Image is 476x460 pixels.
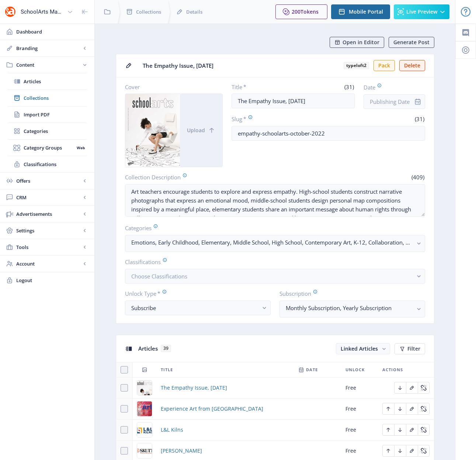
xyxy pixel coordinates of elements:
div: SchoolArts Magazine [21,4,64,20]
button: Upload [180,94,222,167]
span: (31) [343,83,355,91]
span: Advertisements [16,210,81,218]
span: Tools [16,243,81,251]
span: CRM [16,194,81,201]
span: Upload [187,127,205,133]
span: Collections [24,94,87,102]
button: 200Tokens [275,4,327,19]
img: properties.app_icon.png [4,6,16,18]
nb-select-label: Emotions, Early Childhood, Elementary, Middle School, High School, Contemporary Art, K-12, Collab... [131,238,413,247]
a: Classifications [7,156,87,172]
span: Choose Classifications [131,273,187,280]
button: Delete [399,60,425,71]
button: Subscribe [125,301,271,315]
button: Monthly Subscription, Yearly Subscription [279,301,425,317]
a: Edit page [406,384,418,391]
button: Open in Editor [330,37,384,48]
button: Pack [373,60,395,71]
button: Choose Classifications [125,269,425,284]
a: Experience Art from [GEOGRAPHIC_DATA] [161,404,263,413]
span: Generate Post [393,39,430,45]
span: Classifications [24,161,87,168]
span: Live Preview [406,9,437,15]
label: Subscription [279,289,419,298]
span: Filter [407,346,420,352]
span: Unlock [345,365,365,374]
label: Classifications [125,258,419,266]
a: Edit page [394,426,406,433]
label: Cover [125,83,217,91]
td: Free [341,398,378,419]
a: Import PDF [7,106,87,123]
a: Category GroupsWeb [7,140,87,156]
a: Articles [7,73,87,89]
span: Import PDF [24,111,87,118]
button: Filter [395,343,425,354]
span: Branding [16,45,81,52]
a: The Empathy Issue, [DATE] [161,383,227,392]
span: Offers [16,177,81,185]
span: Open in Editor [343,39,379,45]
button: Live Preview [394,4,449,19]
a: Edit page [418,426,430,433]
input: Publishing Date [364,94,425,109]
label: Date [364,83,419,91]
span: Dashboard [16,28,88,35]
label: Categories [125,224,419,232]
td: Free [341,378,378,398]
button: Emotions, Early Childhood, Elementary, Middle School, High School, Contemporary Art, K-12, Collab... [125,235,425,252]
a: Edit page [406,426,418,433]
nb-badge: Web [74,144,87,151]
a: Edit page [394,384,406,391]
input: this-is-how-a-slug-looks-like [232,126,425,141]
a: Edit page [418,384,430,391]
span: Logout [16,277,88,284]
span: Settings [16,227,81,234]
button: Linked Articles [336,343,390,354]
label: Collection Description [125,173,272,181]
a: Edit page [394,405,406,412]
span: Mobile Portal [349,9,383,15]
a: L&L Kilns [161,425,183,434]
span: Content [16,61,81,69]
img: 77909425-a7a7-4633-875e-3d833c5ea76a.png [137,380,152,395]
span: Title [161,365,173,374]
label: Unlock Type [125,289,265,298]
span: Actions [382,365,403,374]
a: Edit page [382,405,394,412]
span: Articles [24,78,87,85]
img: 9ead8786-8b6f-4a98-ba91-6d150f85393c.png [137,401,152,416]
span: Tokens [300,8,319,15]
a: Edit page [406,405,418,412]
nb-select-label: Monthly Subscription, Yearly Subscription [286,303,413,312]
span: Articles [138,345,158,352]
label: Title [232,83,290,91]
span: The Empathy Issue, [DATE] [143,62,338,70]
span: Account [16,260,81,267]
nb-icon: info [414,98,421,105]
a: Collections [7,90,87,106]
span: Linked Articles [341,345,378,352]
span: (409) [410,173,425,181]
button: Generate Post [389,37,434,48]
a: Categories [7,123,87,139]
span: Collections [136,8,161,15]
span: Category Groups [24,144,74,151]
span: Categories [24,127,87,135]
label: Slug [232,115,325,123]
a: Edit page [418,405,430,412]
td: Free [341,419,378,440]
div: Subscribe [131,303,258,312]
input: Type Collection Title ... [232,94,355,108]
b: typeloft2 [344,62,369,69]
span: Date [306,365,318,374]
span: (31) [414,115,425,123]
span: 39 [161,345,171,352]
img: d1313acb-c5d5-4a52-976b-7d2952bd3fa6.png [137,422,152,437]
span: Details [186,8,202,15]
button: Mobile Portal [331,4,390,19]
a: Edit page [382,426,394,433]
